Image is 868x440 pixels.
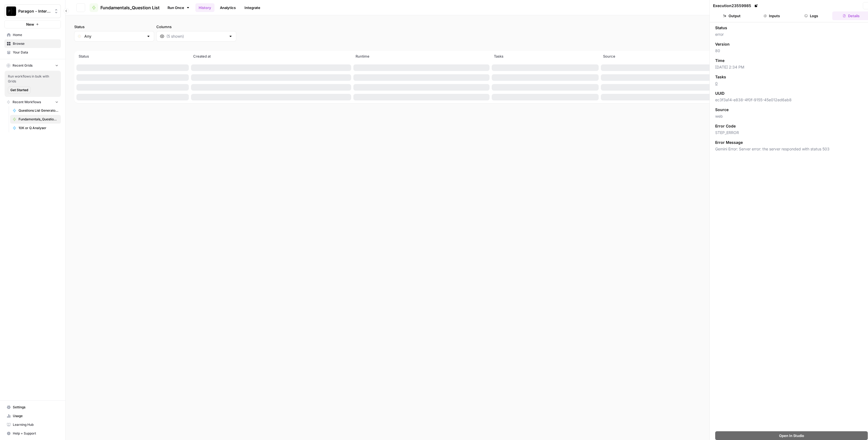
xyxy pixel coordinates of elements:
[352,51,491,63] th: Runtime
[19,126,58,130] span: 10K or Q Analyser
[4,39,61,48] a: Browse
[190,51,352,63] th: Created at
[195,3,214,12] a: History
[19,117,58,122] span: Fundamentals_Question List
[715,64,868,70] span: [DATE] 2:34 PM
[715,91,724,96] span: UUID
[715,97,868,103] span: ec3f3a14-e838-4f0f-9155-45e012ed6ab8
[13,41,58,46] span: Browse
[4,420,61,429] a: Learning Hub
[4,4,61,18] button: Workspace: Paragon - Internal Usage
[166,34,226,39] input: (5 shown)
[13,63,32,68] span: Recent Grids
[74,24,154,29] label: Status
[715,81,718,86] a: 0
[8,87,31,94] button: Get Started
[715,107,729,112] span: Source
[164,3,193,12] a: Run Once
[4,412,61,420] a: Usage
[715,431,868,440] button: Open In Studio
[13,405,58,410] span: Settings
[600,51,727,63] th: Source
[75,51,190,63] th: Status
[84,34,144,39] input: Any
[715,123,736,129] span: Error Code
[715,130,868,135] span: STEP_ERROR
[13,100,41,105] span: Recent Workflows
[100,4,160,11] span: Fundamentals_Question List
[779,433,804,438] span: Open In Studio
[4,31,61,39] a: Home
[715,114,868,119] span: web
[6,6,16,16] img: Paragon - Internal Usage Logo
[156,24,236,29] label: Columns
[26,22,34,27] span: New
[793,11,830,20] button: Logs
[8,74,58,84] span: Run workflows in bulk with Grids
[715,32,868,37] span: error
[10,88,28,93] span: Get Started
[715,41,730,47] span: Version
[713,3,759,8] div: Execution 23559985
[713,11,751,20] button: Output
[217,3,239,12] a: Analytics
[491,51,599,63] th: Tasks
[90,3,160,12] a: Fundamentals_Question List
[18,8,51,14] span: Paragon - Internal Usage
[715,25,727,31] span: Status
[715,48,868,53] span: 80
[13,431,58,436] span: Help + Support
[4,98,61,106] button: Recent Workflows
[715,146,868,152] span: Gemini Error: Server error: the server responded with status 503
[241,3,264,12] a: Integrate
[10,115,61,124] a: Fundamentals_Question List
[4,48,61,57] a: Your Data
[715,58,724,63] span: Time
[10,106,61,115] a: Questions List Generator 2.0
[4,20,61,28] button: New
[13,414,58,418] span: Usage
[19,108,58,113] span: Questions List Generator 2.0
[13,50,58,55] span: Your Data
[4,403,61,412] a: Settings
[715,74,726,80] span: Tasks
[4,429,61,438] button: Help + Support
[13,32,58,37] span: Home
[13,422,58,427] span: Learning Hub
[10,124,61,132] a: 10K or Q Analyser
[715,140,743,145] span: Error Message
[4,61,61,70] button: Recent Grids
[753,11,791,20] button: Inputs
